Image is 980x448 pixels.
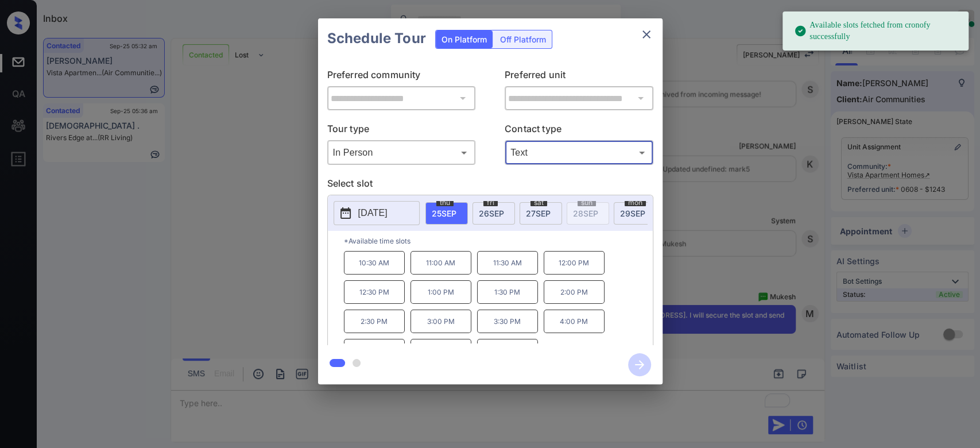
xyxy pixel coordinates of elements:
[494,30,552,48] div: Off Platform
[410,310,471,333] p: 3:00 PM
[344,310,405,333] p: 2:30 PM
[505,68,653,86] p: Preferred unit
[635,23,658,46] button: close
[625,199,646,206] span: mon
[334,201,420,225] button: [DATE]
[327,122,476,140] p: Tour type
[344,280,405,304] p: 12:30 PM
[410,280,471,304] p: 1:00 PM
[327,176,653,195] p: Select slot
[505,122,653,140] p: Contact type
[530,199,547,206] span: sat
[477,339,538,362] p: 5:30 PM
[477,251,538,275] p: 11:30 AM
[436,30,493,48] div: On Platform
[436,199,454,206] span: thu
[479,208,504,218] span: 26 SEP
[344,339,405,362] p: 4:30 PM
[344,251,405,275] p: 10:30 AM
[483,199,498,206] span: fri
[425,202,468,225] div: date-select
[432,208,456,218] span: 25 SEP
[621,350,658,380] button: btn-next
[620,208,645,218] span: 29 SEP
[526,208,551,218] span: 27 SEP
[477,280,538,304] p: 1:30 PM
[330,143,473,162] div: In Person
[410,251,471,275] p: 11:00 AM
[520,202,562,225] div: date-select
[358,206,388,220] p: [DATE]
[318,18,435,59] h2: Schedule Tour
[477,310,538,333] p: 3:30 PM
[410,339,471,362] p: 5:00 PM
[344,231,653,251] p: *Available time slots
[472,202,515,225] div: date-select
[794,15,959,47] div: Available slots fetched from cronofy successfully
[544,251,605,275] p: 12:00 PM
[544,280,605,304] p: 2:00 PM
[327,68,476,86] p: Preferred community
[508,143,650,162] div: Text
[544,310,605,333] p: 4:00 PM
[614,202,656,225] div: date-select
